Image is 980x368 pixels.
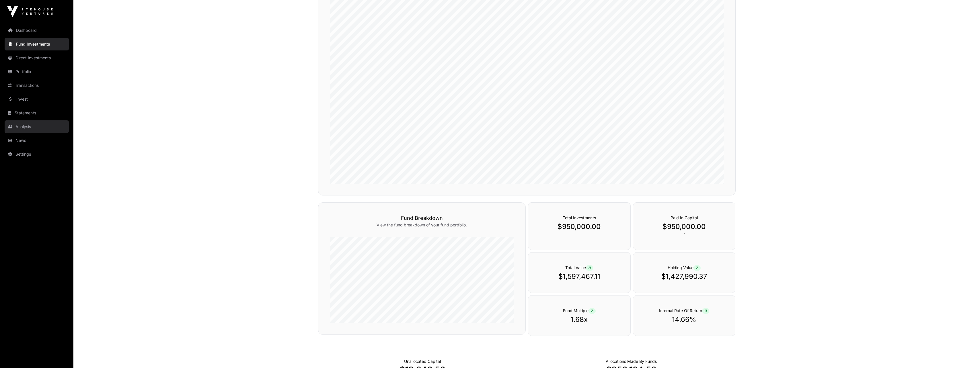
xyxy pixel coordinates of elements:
a: Direct Investments [5,52,69,64]
p: $950,000.00 [645,222,724,231]
span: Fund Multiple [563,308,596,313]
p: $1,597,467.11 [540,272,619,281]
span: Paid In Capital [671,215,698,220]
a: Statements [5,107,69,119]
div: ` [633,202,736,250]
a: News [5,134,69,147]
span: Total Value [565,265,593,270]
p: Cash not yet allocated [404,359,441,364]
a: Dashboard [5,24,69,37]
p: 1.68x [540,315,619,324]
span: Holding Value [668,265,701,270]
p: $950,000.00 [540,222,619,231]
a: Analysis [5,120,69,133]
p: Capital Deployed Into Companies [606,359,657,364]
span: Total Investments [563,215,596,220]
p: View the fund breakdown of your fund portfolio. [330,222,514,228]
a: Portfolio [5,65,69,78]
p: 14.66% [645,315,724,324]
a: Invest [5,93,69,105]
img: Icehouse Ventures Logo [7,6,53,17]
a: Settings [5,148,69,160]
h3: Fund Breakdown [330,214,514,222]
a: Fund Investments [5,38,69,50]
iframe: Chat Widget [951,340,980,368]
span: Internal Rate Of Return [659,308,709,313]
p: $1,427,990.37 [645,272,724,281]
a: Transactions [5,79,69,92]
